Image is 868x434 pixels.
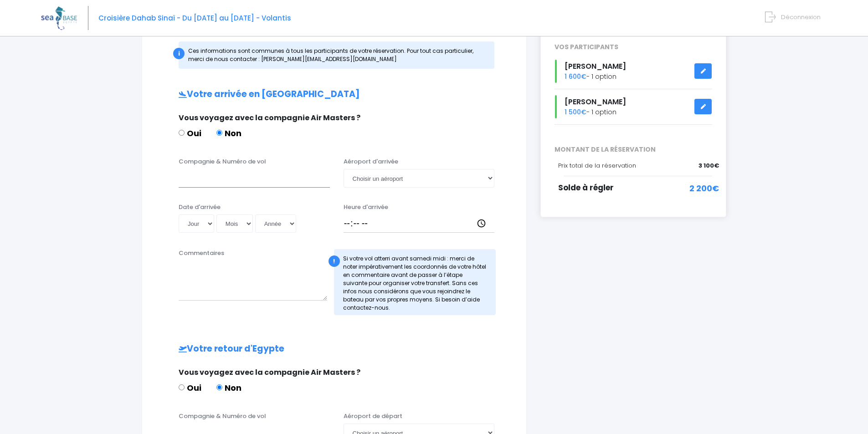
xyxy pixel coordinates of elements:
[548,60,719,83] div: - 1 option
[179,249,224,258] label: Commentaires
[689,182,719,194] span: 2 200€
[565,61,626,71] span: [PERSON_NAME]
[699,161,719,170] span: 3 100€
[179,127,201,139] label: Oui
[179,157,266,166] label: Compagnie & Numéro de vol
[548,42,719,52] div: VOS PARTICIPANTS
[334,249,496,315] div: Si votre vol atterri avant samedi midi : merci de noter impérativement les coordonnés de votre hô...
[179,382,201,394] label: Oui
[179,203,221,212] label: Date d'arrivée
[565,72,586,81] span: 1 600€
[216,130,222,136] input: Non
[565,107,586,117] span: 1 500€
[179,384,185,390] input: Oui
[160,344,508,354] h2: Votre retour d'Egypte
[179,41,494,69] div: Ces informations sont communes à tous les participants de votre réservation. Pour tout cas partic...
[558,161,636,170] span: Prix total de la réservation
[329,255,340,267] div: !
[98,13,291,23] span: Croisière Dahab Sinaï - Du [DATE] au [DATE] - Volantis
[558,182,614,193] span: Solde à régler
[344,412,402,421] label: Aéroport de départ
[548,95,719,118] div: - 1 option
[548,145,719,154] span: MONTANT DE LA RÉSERVATION
[179,130,185,136] input: Oui
[160,89,508,100] h2: Votre arrivée en [GEOGRAPHIC_DATA]
[173,48,185,59] div: i
[179,412,266,421] label: Compagnie & Numéro de vol
[781,13,821,21] span: Déconnexion
[179,112,360,123] span: Vous voyagez avec la compagnie Air Masters ?
[216,384,222,390] input: Non
[179,367,360,378] span: Vous voyagez avec la compagnie Air Masters ?
[344,203,388,212] label: Heure d'arrivée
[344,157,398,166] label: Aéroport d'arrivée
[216,382,241,394] label: Non
[565,97,626,107] span: [PERSON_NAME]
[216,127,241,139] label: Non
